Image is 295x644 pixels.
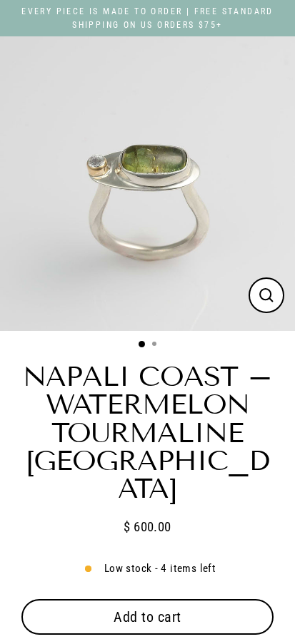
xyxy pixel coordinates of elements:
button: Add to cart [21,599,274,635]
li: Page dot 1 [139,341,145,347]
li: Page dot 2 [152,342,156,346]
span: Add to cart [114,608,181,625]
h1: Napali Coast – Watermelon Tourmaline [GEOGRAPHIC_DATA] [21,363,274,502]
span: Low stock - 4 items left [104,560,216,577]
span: $ 600.00 [124,517,171,538]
